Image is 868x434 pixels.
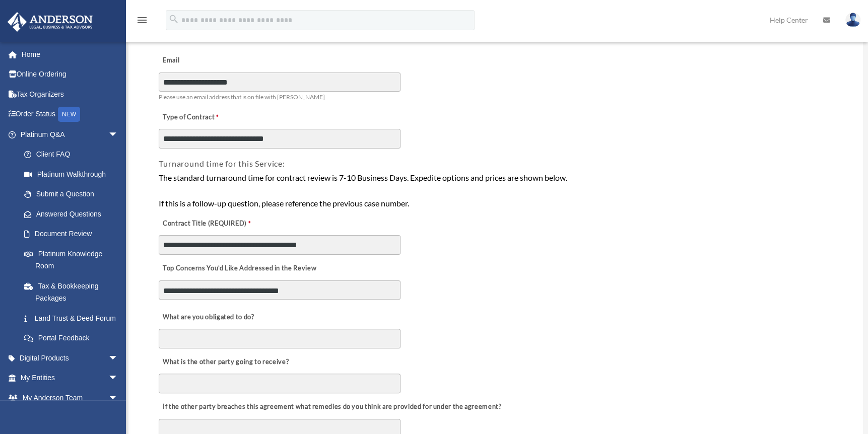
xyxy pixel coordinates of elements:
label: What is the other party going to receive? [159,355,291,369]
div: NEW [58,107,80,122]
img: User Pic [845,13,860,27]
a: menu [136,18,148,26]
label: Top Concerns You’d Like Addressed in the Review [159,261,319,275]
a: Digital Productsarrow_drop_down [7,348,133,368]
label: Email [159,54,259,68]
a: Order StatusNEW [7,104,133,125]
span: Please use an email address that is on file with [PERSON_NAME] [159,93,325,101]
div: The standard turnaround time for contract review is 7-10 Business Days. Expedite options and pric... [159,171,832,210]
a: Tax Organizers [7,84,133,104]
a: My Entitiesarrow_drop_down [7,368,133,388]
a: Client FAQ [14,144,133,165]
img: Anderson Advisors Platinum Portal [5,12,96,32]
a: Submit a Question [14,184,133,204]
i: menu [136,14,148,26]
a: Home [7,44,133,64]
a: Answered Questions [14,204,133,224]
label: Contract Title (REQUIRED) [159,216,259,231]
span: arrow_drop_down [108,124,128,145]
a: Online Ordering [7,64,133,85]
span: arrow_drop_down [108,348,128,369]
label: What are you obligated to do? [159,310,259,324]
a: Platinum Knowledge Room [14,244,133,276]
a: Portal Feedback [14,328,133,348]
span: Turnaround time for this Service: [159,159,285,168]
a: Tax & Bookkeeping Packages [14,276,133,308]
label: Type of Contract [159,110,259,124]
span: arrow_drop_down [108,368,128,389]
a: Land Trust & Deed Forum [14,308,133,328]
a: Document Review [14,224,128,244]
a: Platinum Q&Aarrow_drop_down [7,124,133,144]
a: Platinum Walkthrough [14,164,133,184]
label: If the other party breaches this agreement what remedies do you think are provided for under the ... [159,400,504,414]
span: arrow_drop_down [108,388,128,408]
i: search [168,14,179,25]
a: My Anderson Teamarrow_drop_down [7,388,133,408]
